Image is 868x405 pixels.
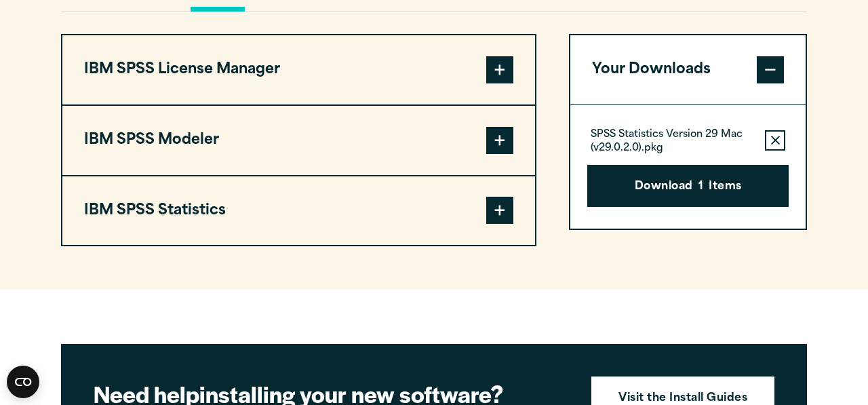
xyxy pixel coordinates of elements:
button: IBM SPSS Modeler [62,106,535,175]
button: Your Downloads [570,35,806,104]
button: IBM SPSS Statistics [62,176,535,246]
button: IBM SPSS License Manager [62,35,535,104]
div: Your Downloads [570,104,806,229]
button: Open CMP widget [7,366,39,398]
p: SPSS Statistics Version 29 Mac (v29.0.2.0).pkg [591,128,754,155]
button: Download1Items [587,165,789,207]
span: 1 [698,178,703,196]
